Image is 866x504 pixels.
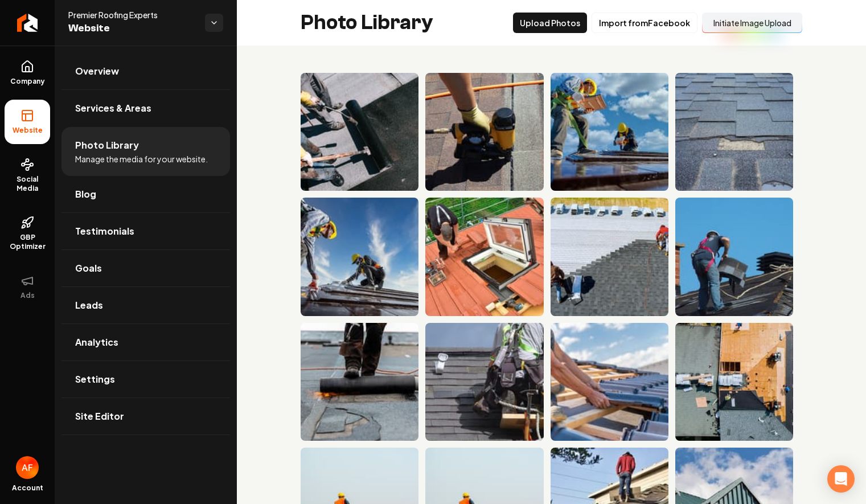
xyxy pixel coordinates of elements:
img: Rebolt Logo [17,14,38,32]
img: Damaged asphalt shingles on a roof showing cracks and wear from weather exposure. [675,73,793,191]
a: Settings [61,361,230,398]
a: Analytics [61,324,230,360]
span: GBP Optimizer [5,233,50,251]
button: Upload Photos [513,13,587,33]
img: Aerial view of roofing workers installing shingles on two residential roofs. [675,323,793,441]
span: Website [8,126,47,135]
img: Person using a nail gun to install shingles on a roof, with an air hose visible. [425,73,543,191]
img: Avan Fahimi [16,456,39,479]
img: Workers applying waterproofing material on a flat roof using a roller and spray equipment. [301,73,418,191]
span: Website [68,21,196,36]
span: Ads [16,291,39,300]
span: Social Media [5,175,50,193]
a: GBP Optimizer [5,207,50,260]
a: Services & Areas [61,90,230,126]
button: Import fromFacebook [592,13,697,33]
h2: Photo Library [301,11,433,34]
span: Services & Areas [75,101,151,115]
img: Roofers installing roofing material under a blue sky, showcasing safety gear and teamwork. [301,198,418,315]
span: Photo Library [75,138,139,152]
span: Goals [75,261,102,275]
a: Company [5,51,50,95]
span: Site Editor [75,409,124,423]
span: Analytics [75,335,118,349]
img: Roofing contractor installing shingles on a residential roof under a clear blue sky. [675,198,793,315]
span: Manage the media for your website. [75,153,208,165]
span: Account [12,483,43,493]
a: Site Editor [61,398,230,435]
img: Two workers installing shingles on a sloped roof with ventilation pipes in the background. [551,198,668,315]
button: Initiate Image Upload [702,13,802,33]
span: Overview [75,64,119,78]
a: Blog [61,176,230,212]
img: Roofer applying heat to roofing material with a propane torch on a flat roof. [301,323,418,441]
button: Ads [5,265,50,309]
span: Testimonials [75,224,134,238]
img: Roofer installing tiles on residential roof with blue sky and clouds in background. [551,323,668,441]
span: Company [6,77,50,86]
a: Goals [61,250,230,286]
span: Premier Roofing Experts [68,9,196,21]
img: Roofer installing a skylight on a tiled roof with roofing materials nearby. [425,198,543,315]
span: Blog [75,187,96,201]
a: Testimonials [61,213,230,249]
img: Two construction workers installing solar panels on a rooftop under a blue sky. [551,73,668,191]
img: Roofer in safety harness working on asphalt shingle roof, showcasing tools and harness system. [425,323,543,441]
a: Social Media [5,149,50,202]
div: Open Intercom Messenger [827,465,855,493]
span: Leads [75,298,103,312]
span: Settings [75,372,115,386]
a: Leads [61,287,230,323]
a: Overview [61,53,230,89]
button: Open user button [16,456,39,479]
